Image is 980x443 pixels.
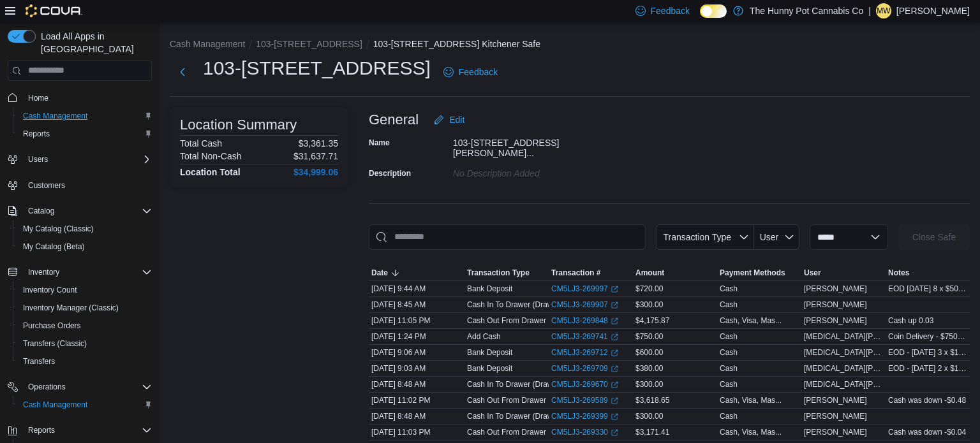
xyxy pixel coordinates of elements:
span: Feedback [459,66,498,78]
a: CM5LJ3-269589External link [551,395,618,405]
span: Operations [28,382,66,392]
div: [DATE] 9:03 AM [369,361,464,376]
button: Reports [3,421,157,439]
a: Home [23,91,54,106]
span: Users [28,154,48,164]
span: Operations [23,379,152,395]
h4: Location Total [180,167,241,177]
button: Users [3,150,157,168]
button: 103-[STREET_ADDRESS] Kitchener Safe [373,39,540,49]
span: Inventory [28,267,59,277]
span: Transaction Type [467,268,530,278]
h6: Total Non-Cash [180,151,242,161]
button: Inventory Manager (Classic) [13,299,157,317]
span: Inventory Manager (Classic) [23,303,119,313]
button: Cash Management [13,107,157,125]
span: Amount [635,268,664,278]
span: Reports [23,423,152,438]
svg: External link [611,397,618,405]
svg: External link [611,365,618,373]
p: [PERSON_NAME] [896,3,970,18]
p: Cash In To Drawer (Drawer 1) [467,411,568,421]
span: Cash was down -$0.48 [888,395,966,405]
span: My Catalog (Classic) [18,221,152,236]
span: Notes [888,268,909,278]
span: [PERSON_NAME] [804,427,867,437]
a: CM5LJ3-269330External link [551,427,618,437]
button: Payment Methods [717,265,801,280]
span: Coin Delivery - $750.00 [888,331,967,342]
span: Transaction Type [663,232,731,242]
div: Cash, Visa, Mas... [720,316,782,326]
button: Cash Management [13,396,157,414]
button: Next [170,59,195,85]
span: [MEDICAL_DATA][PERSON_NAME] [804,331,883,342]
div: Cash [720,411,738,421]
div: Cash [720,331,738,342]
div: [DATE] 8:48 AM [369,409,464,424]
div: Cash, Visa, Mas... [720,427,782,437]
svg: External link [611,429,618,437]
svg: External link [611,349,618,357]
span: $300.00 [635,379,663,389]
button: Operations [23,379,71,395]
button: 103-[STREET_ADDRESS] [256,39,362,49]
p: Bank Deposit [467,363,512,374]
span: $380.00 [635,363,663,374]
button: Notes [886,265,970,280]
a: Cash Management [18,397,93,412]
a: CM5LJ3-269709External link [551,363,618,374]
svg: External link [611,381,618,389]
button: Transaction Type [464,265,549,280]
a: My Catalog (Beta) [18,239,90,254]
p: Bank Deposit [467,347,512,358]
span: [PERSON_NAME] [804,300,867,310]
a: CM5LJ3-269848External link [551,316,618,326]
div: [DATE] 11:05 PM [369,313,464,328]
span: Date [371,268,388,278]
span: Customers [28,180,65,191]
h4: $34,999.06 [293,167,338,177]
span: [PERSON_NAME] [804,411,867,421]
span: [PERSON_NAME] [804,284,867,294]
p: Add Cash [467,331,501,342]
a: Transfers [18,354,60,369]
label: Description [369,168,411,178]
svg: External link [611,301,618,309]
p: Cash In To Drawer (Drawer 1) [467,300,568,310]
h3: General [369,112,419,127]
div: Cash [720,300,738,310]
div: [DATE] 11:03 PM [369,425,464,440]
span: Customers [23,177,152,193]
a: CM5LJ3-269399External link [551,411,618,421]
button: Date [369,265,464,280]
span: Cash was down -$0.04 [888,427,966,437]
span: Catalog [28,206,54,216]
button: Inventory [3,263,157,281]
span: [MEDICAL_DATA][PERSON_NAME] [804,379,883,389]
button: Transfers [13,352,157,370]
span: Inventory Count [23,285,77,295]
a: CM5LJ3-269670External link [551,379,618,389]
h1: 103-[STREET_ADDRESS] [203,55,431,81]
div: [DATE] 8:48 AM [369,377,464,392]
div: Cash [720,379,738,389]
span: Home [23,90,152,106]
button: Reports [23,423,60,438]
span: Inventory [23,265,152,280]
h3: Location Summary [180,117,297,133]
p: | [868,3,871,18]
div: Cash, Visa, Mas... [720,395,782,405]
div: Cash [720,363,738,374]
span: Transfers [18,354,152,369]
button: User [801,265,886,280]
span: Reports [23,129,50,139]
p: Cash Out From Drawer (Drawer 1) [467,395,584,405]
button: Inventory Count [13,281,157,299]
h6: Total Cash [180,138,222,149]
div: Micheala Whelan [876,3,891,18]
span: My Catalog (Classic) [23,224,94,234]
a: CM5LJ3-269712External link [551,347,618,358]
span: Purchase Orders [23,321,81,331]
